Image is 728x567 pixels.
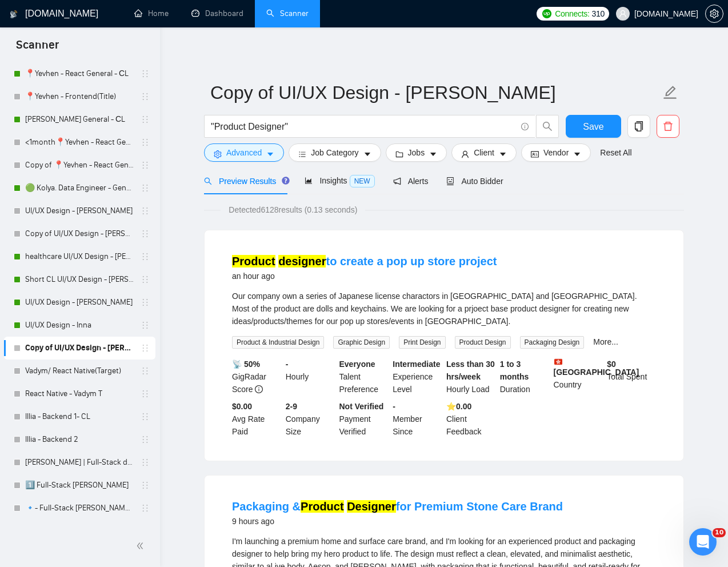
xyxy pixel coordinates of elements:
[444,400,498,438] div: Client Feedback
[339,402,384,411] b: Not Verified
[537,121,558,131] span: search
[25,428,134,451] a: Illia - Backend 2
[25,337,134,360] a: Copy of UI/UX Design - [PERSON_NAME]
[204,177,212,185] span: search
[363,150,371,158] span: caret-down
[592,7,605,20] span: 310
[232,290,656,328] div: Our company own a series of Japanese license charactors in HK and China. Most of the product are ...
[141,138,150,147] span: holder
[204,177,286,186] span: Preview Results
[593,337,618,346] a: More...
[25,131,134,154] a: <1month📍Yevhen - React General - СL
[551,358,605,396] div: Country
[386,143,447,162] button: folderJobscaret-down
[141,504,150,513] span: holder
[543,146,569,159] span: Vendor
[628,121,650,131] span: copy
[393,360,440,369] b: Intermediate
[141,344,150,353] span: holder
[498,358,551,396] div: Duration
[600,146,631,159] a: Reset All
[520,336,585,349] span: Packaging Design
[446,402,471,411] b: ⭐️ 0.00
[429,150,437,158] span: caret-down
[25,268,134,291] a: Short CL UI/UX Design - [PERSON_NAME]
[605,358,658,396] div: Total Spent
[607,360,616,369] b: $ 0
[25,360,134,382] a: Vadym/ React Native(Target)
[455,336,511,349] span: Product Design
[542,9,551,18] img: upwork-logo.png
[399,336,445,349] span: Print Design
[283,358,337,396] div: Hourly
[289,143,381,162] button: barsJob Categorycaret-down
[444,358,498,396] div: Hourly Load
[311,146,358,159] span: Job Category
[141,298,150,307] span: holder
[521,143,591,162] button: idcardVendorcaret-down
[305,177,313,185] span: area-chart
[706,9,723,18] span: setting
[573,150,581,158] span: caret-down
[141,206,150,215] span: holder
[25,474,134,497] a: 1️⃣ Full-Stack [PERSON_NAME]
[347,500,396,513] mark: Designer
[461,150,469,158] span: user
[301,500,344,513] mark: Product
[627,115,650,138] button: copy
[446,177,503,186] span: Auto Bidder
[25,108,134,131] a: [PERSON_NAME] General - СL
[25,62,134,85] a: 📍Yevhen - React General - СL
[657,115,679,138] button: delete
[390,400,444,438] div: Member Since
[393,177,401,185] span: notification
[141,366,150,376] span: holder
[25,314,134,337] a: UI/UX Design - Inna
[25,177,134,199] a: 🟢 Kolya. Data Engineer - General
[298,150,306,158] span: bars
[408,146,425,159] span: Jobs
[705,5,723,23] button: setting
[232,255,497,267] a: Product designerto create a pop up store project
[232,255,275,267] mark: Product
[232,336,324,349] span: Product & Industrial Design
[141,229,150,238] span: holder
[232,269,497,283] div: an hour ago
[141,435,150,444] span: holder
[619,10,627,18] span: user
[25,85,134,108] a: 📍Yevhen - Frontend(Title)
[221,203,365,216] span: Detected 6128 results (0.13 seconds)
[134,9,169,18] a: homeHome
[499,150,507,158] span: caret-down
[211,119,516,134] input: Search Freelance Jobs...
[521,123,529,130] span: info-circle
[337,358,391,396] div: Talent Preference
[451,143,517,162] button: userClientcaret-down
[705,9,723,18] a: setting
[554,358,562,366] img: 🇭🇰
[25,451,134,474] a: [PERSON_NAME] | Full-Stack dev
[266,150,274,158] span: caret-down
[141,161,150,170] span: holder
[689,528,717,556] iframe: Intercom live chat
[25,199,134,222] a: UI/UX Design - [PERSON_NAME]
[286,360,289,369] b: -
[136,540,147,552] span: double-left
[25,382,134,405] a: React Native - Vadym T
[141,481,150,490] span: holder
[531,150,539,158] span: idcard
[141,252,150,261] span: holder
[446,177,454,185] span: robot
[141,69,150,78] span: holder
[232,500,563,513] a: Packaging &Product Designerfor Premium Stone Care Brand
[393,177,429,186] span: Alerts
[390,358,444,396] div: Experience Level
[305,176,374,185] span: Insights
[141,321,150,330] span: holder
[446,360,495,381] b: Less than 30 hrs/week
[500,360,529,381] b: 1 to 3 months
[141,275,150,284] span: holder
[566,115,621,138] button: Save
[141,183,150,193] span: holder
[350,175,375,187] span: NEW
